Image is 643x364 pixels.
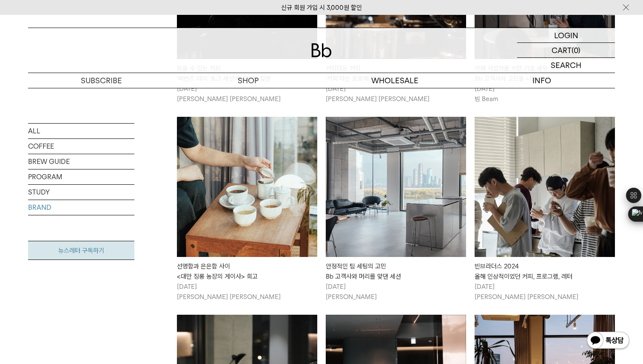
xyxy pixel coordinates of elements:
p: (0) [572,43,580,57]
p: CART [552,43,572,57]
p: [DATE] [PERSON_NAME] [PERSON_NAME] [475,282,615,302]
p: [DATE] [PERSON_NAME] [326,282,466,302]
p: LOGIN [554,28,578,42]
p: [DATE] [PERSON_NAME] [PERSON_NAME] [326,84,466,104]
a: SHOP [175,73,321,88]
p: [DATE] 빔 Beam [475,84,615,104]
p: WHOLESALE [321,73,468,88]
a: SUBSCRIBE [28,73,175,88]
div: 빈브라더스 2024 올해 인상적이었던 커피, 프로그램, 레터 [475,261,615,282]
a: 신규 회원 가입 시 3,000원 할인 [281,4,362,11]
img: 선명함과 은은함 사이 <대만 징롱 농장의 게이샤> 회고 [177,117,317,257]
a: 빈브라더스 2024올해 인상적이었던 커피, 프로그램, 레터 빈브라더스 2024올해 인상적이었던 커피, 프로그램, 레터 [DATE][PERSON_NAME] [PERSON_NAME] [475,117,615,302]
a: CART (0) [517,43,615,58]
p: SEARCH [551,58,581,73]
div: 선명함과 은은함 사이 <대만 징롱 농장의 게이샤> 회고 [177,261,317,282]
img: 카카오톡 채널 1:1 채팅 버튼 [586,331,630,351]
a: 선명함과 은은함 사이 <대만 징롱 농장의 게이샤> 회고 선명함과 은은함 사이<대만 징롱 농장의 게이샤> 회고 [DATE][PERSON_NAME] [PERSON_NAME] [177,117,317,302]
a: STUDY [28,185,134,200]
p: [DATE] [PERSON_NAME] [PERSON_NAME] [177,282,317,302]
a: PROGRAM [28,169,134,184]
p: INFO [468,73,615,88]
a: 뉴스레터 구독하기 [28,241,134,260]
a: 안정적인 팀 세팅의 고민 Bb 고객사와 머리를 맞댄 세션 안정적인 팀 세팅의 고민Bb 고객사와 머리를 맞댄 세션 [DATE][PERSON_NAME] [326,117,466,302]
a: LOGIN [517,28,615,43]
img: 로고 [311,43,332,57]
a: BREW GUIDE [28,154,134,169]
img: 빈브라더스 2024올해 인상적이었던 커피, 프로그램, 레터 [475,117,615,257]
div: 안정적인 팀 세팅의 고민 Bb 고객사와 머리를 맞댄 세션 [326,261,466,282]
p: [DATE] [PERSON_NAME] [PERSON_NAME] [177,84,317,104]
img: 안정적인 팀 세팅의 고민 Bb 고객사와 머리를 맞댄 세션 [326,117,466,257]
a: ALL [28,124,134,138]
a: BRAND [28,200,134,215]
a: COFFEE [28,139,134,154]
